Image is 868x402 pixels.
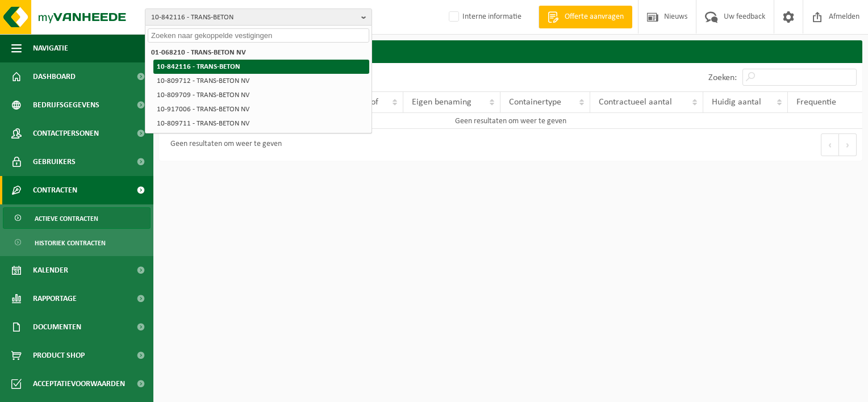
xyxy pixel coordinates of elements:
button: Previous [821,133,839,156]
span: Historiek contracten [35,232,106,254]
span: Containertype [509,98,561,107]
li: 10-917006 - TRANS-BETON NV [153,102,369,116]
span: Huidig aantal [712,98,761,107]
span: Kalender [33,256,68,284]
span: Rapportage [33,284,77,313]
span: Eigen benaming [412,98,471,107]
span: Gebruikers [33,148,76,176]
strong: 01-068210 - TRANS-BETON NV [151,49,246,56]
span: Acceptatievoorwaarden [33,370,125,398]
span: 10-842116 - TRANS-BETON [151,9,357,26]
input: Zoeken naar gekoppelde vestigingen [148,28,369,43]
span: Offerte aanvragen [562,11,627,23]
a: Historiek contracten [3,232,151,253]
button: 10-842116 - TRANS-BETON [145,9,372,26]
span: Bedrijfsgegevens [33,91,99,119]
label: Zoeken: [708,73,737,82]
span: Contracten [33,176,77,204]
span: Frequentie [796,98,836,107]
label: Interne informatie [446,9,521,26]
span: Contractueel aantal [599,98,672,107]
td: Geen resultaten om weer te geven [159,113,862,129]
span: Contactpersonen [33,119,99,148]
span: Documenten [33,313,81,341]
span: Dashboard [33,62,76,91]
a: Offerte aanvragen [539,6,632,28]
h2: Contracten [159,40,862,62]
button: Next [839,133,857,156]
li: 10-809712 - TRANS-BETON NV [153,74,369,88]
div: Geen resultaten om weer te geven [165,135,282,155]
li: 10-809711 - TRANS-BETON NV [153,116,369,131]
span: Navigatie [33,34,68,62]
span: Actieve contracten [35,208,98,229]
li: 10-809709 - TRANS-BETON NV [153,88,369,102]
a: Actieve contracten [3,207,151,229]
li: 10-842116 - TRANS-BETON [153,60,369,74]
span: Product Shop [33,341,85,370]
